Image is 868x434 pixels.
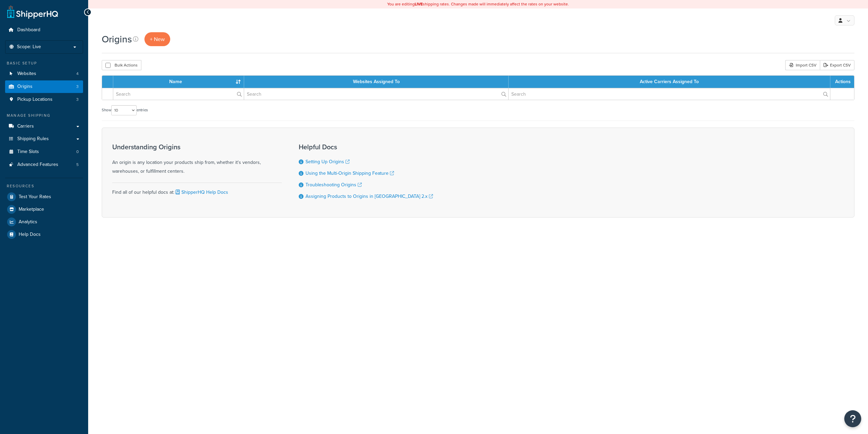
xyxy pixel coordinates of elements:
[102,60,141,70] button: Bulk Actions
[76,149,79,155] span: 0
[17,71,36,77] span: Websites
[844,410,861,427] button: Open Resource Center
[19,207,44,212] span: Marketplace
[19,219,37,225] span: Analytics
[113,76,244,88] th: Name
[150,35,165,43] span: + New
[5,68,83,80] li: Websites
[113,88,244,100] input: Search
[5,133,83,145] a: Shipping Rules
[7,5,58,19] a: ShipperHQ Home
[144,32,170,46] a: + New
[305,193,433,200] a: Assigning Products to Origins in [GEOGRAPHIC_DATA] 2.x
[112,143,282,176] div: An origin is any location your products ship from, whether it's vendors, warehouses, or fulfillme...
[5,146,83,158] a: Time Slots 0
[174,189,228,196] a: ShipperHQ Help Docs
[5,203,83,215] a: Marketplace
[111,105,137,115] select: Showentries
[5,158,83,171] li: Advanced Features
[17,136,49,142] span: Shipping Rules
[17,84,33,90] span: Origins
[415,1,423,7] b: LIVE
[5,120,83,133] a: Carriers
[17,124,34,129] span: Carriers
[509,76,830,88] th: Active Carriers Assigned To
[5,68,83,80] a: Websites 4
[19,194,51,200] span: Test Your Rates
[5,60,83,66] div: Basic Setup
[76,71,79,77] span: 4
[5,24,83,36] a: Dashboard
[17,97,53,102] span: Pickup Locations
[76,97,79,102] span: 3
[112,143,282,151] h3: Understanding Origins
[5,228,83,241] a: Help Docs
[5,216,83,228] a: Analytics
[299,143,433,151] h3: Helpful Docs
[5,93,83,106] a: Pickup Locations 3
[76,84,79,90] span: 3
[305,181,362,188] a: Troubleshooting Origins
[785,60,820,70] div: Import CSV
[5,113,83,118] div: Manage Shipping
[820,60,854,70] a: Export CSV
[509,88,830,100] input: Search
[5,146,83,158] li: Time Slots
[19,232,41,238] span: Help Docs
[102,33,132,46] h1: Origins
[112,183,282,197] div: Find all of our helpful docs at:
[102,105,148,115] label: Show entries
[5,93,83,106] li: Pickup Locations
[305,158,350,165] a: Setting Up Origins
[17,162,58,168] span: Advanced Features
[830,76,854,88] th: Actions
[17,44,41,50] span: Scope: Live
[17,27,40,33] span: Dashboard
[305,170,394,177] a: Using the Multi-Origin Shipping Feature
[244,88,508,100] input: Search
[17,149,39,155] span: Time Slots
[5,80,83,93] a: Origins 3
[5,191,83,203] a: Test Your Rates
[244,76,509,88] th: Websites Assigned To
[5,183,83,189] div: Resources
[76,162,79,168] span: 5
[5,80,83,93] li: Origins
[5,158,83,171] a: Advanced Features 5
